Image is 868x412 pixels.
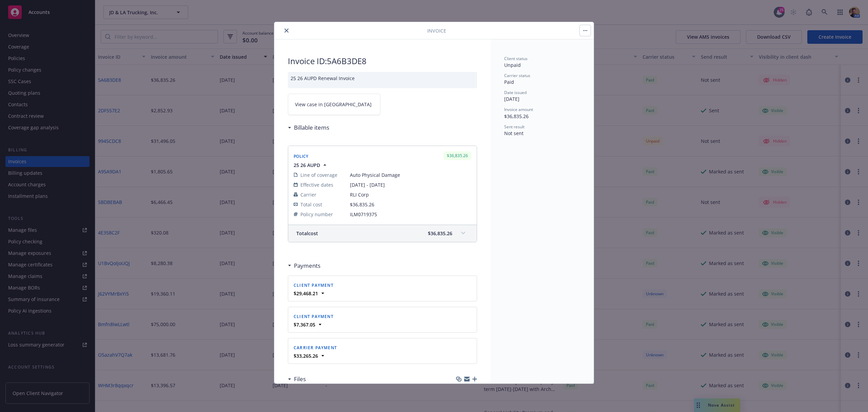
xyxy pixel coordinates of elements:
[300,171,337,179] span: Line of coverage
[504,79,514,85] span: Paid
[350,191,471,198] span: RLI Corp
[288,261,320,270] div: Payments
[294,345,337,351] span: Carrier payment
[300,191,316,198] span: Carrier
[504,56,528,61] span: Client status
[504,130,524,136] span: Not sent
[427,27,446,34] span: Invoice
[294,321,315,328] strong: $7,367.05
[294,290,318,297] strong: $29,468.21
[294,314,334,319] span: Client payment
[288,375,306,383] div: Files
[288,94,380,115] a: View case in [GEOGRAPHIC_DATA]
[350,201,374,208] span: $36,835.26
[350,211,471,218] span: ILM0719375
[504,96,519,102] span: [DATE]
[288,225,477,242] div: Totalcost$36,835.26
[504,62,521,68] span: Unpaid
[294,375,306,383] h3: Files
[504,90,527,95] span: Date issued
[443,151,471,160] div: $36,835.26
[294,162,328,169] button: 25 26 AUPD
[288,123,329,132] div: Billable items
[288,72,477,88] div: 25 26 AUPD Renewal Invoice
[300,181,333,188] span: Effective dates
[288,56,477,67] h2: Invoice ID: 5A6B3DE8
[294,153,309,159] span: Policy
[504,73,530,78] span: Carrier status
[295,101,372,108] span: View case in [GEOGRAPHIC_DATA]
[504,124,525,130] span: Sent result
[504,113,529,119] span: $36,835.26
[294,123,329,132] h3: Billable items
[296,230,318,237] span: Total cost
[300,201,322,208] span: Total cost
[350,181,471,188] span: [DATE] - [DATE]
[300,211,333,218] span: Policy number
[294,282,334,288] span: Client payment
[294,353,318,359] strong: $33,265.26
[294,162,320,169] span: 25 26 AUPD
[504,107,533,112] span: Invoice amount
[294,261,320,270] h3: Payments
[350,171,471,179] span: Auto Physical Damage
[282,26,291,35] button: close
[428,230,452,237] span: $36,835.26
